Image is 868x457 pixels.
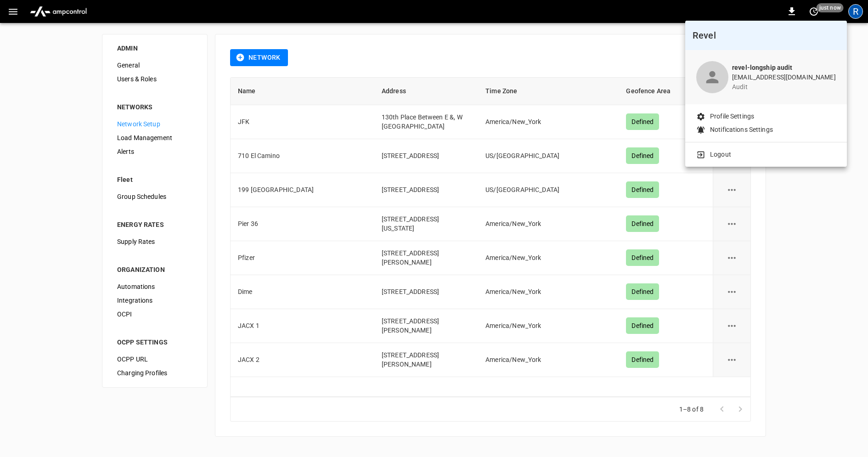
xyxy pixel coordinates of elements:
div: profile-icon [696,61,728,93]
p: Logout [710,150,731,159]
p: audit [732,82,836,92]
b: revel-longship audit [732,64,793,71]
p: Notifications Settings [710,125,773,135]
h6: Revel [693,28,840,43]
p: Profile Settings [710,112,754,121]
p: [EMAIL_ADDRESS][DOMAIN_NAME] [732,73,836,82]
